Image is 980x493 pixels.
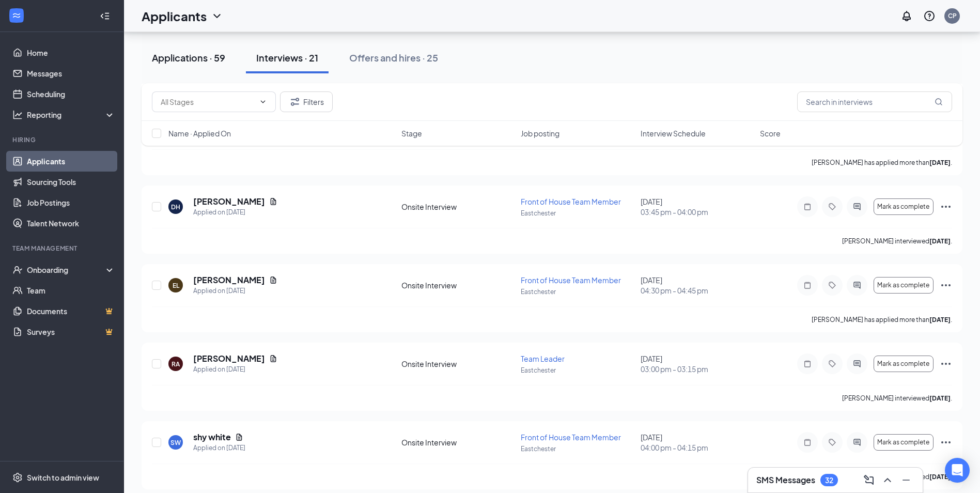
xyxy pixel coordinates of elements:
svg: Tag [826,438,838,446]
div: Reporting [27,110,116,120]
a: SurveysCrown [27,321,115,342]
svg: MagnifyingGlass [935,98,943,106]
span: Front of House Team Member [521,433,621,442]
p: Eastchester [521,209,634,218]
div: Onsite Interview [401,202,515,212]
div: Offers and hires · 25 [349,51,438,64]
svg: Ellipses [940,358,952,370]
div: Onsite Interview [401,437,515,448]
svg: Note [801,281,814,289]
svg: Analysis [12,110,23,120]
div: DH [171,203,180,211]
b: [DATE] [929,316,951,323]
span: Job posting [521,128,559,138]
div: [DATE] [641,432,754,453]
p: [PERSON_NAME] interviewed . [842,237,952,245]
svg: WorkstreamLogo [11,10,22,21]
svg: ChevronUp [881,474,894,486]
svg: QuestionInfo [923,10,936,22]
div: 32 [825,476,833,485]
a: Scheduling [27,84,115,104]
a: Applicants [27,151,115,172]
svg: Note [801,203,814,211]
div: SW [170,438,181,447]
span: Team Leader [521,354,565,363]
div: [DATE] [641,275,754,296]
button: ChevronUp [879,472,896,488]
p: [PERSON_NAME] has applied more than . [812,315,952,324]
span: Score [760,128,781,138]
div: CP [948,11,957,20]
span: 03:00 pm - 03:15 pm [641,364,754,374]
div: Hiring [12,135,113,144]
svg: ActiveChat [851,438,863,446]
div: Applications · 59 [152,51,225,64]
div: [DATE] [641,196,754,217]
svg: Ellipses [940,436,952,449]
h3: SMS Messages [756,474,815,486]
a: Team [27,280,115,301]
button: Mark as complete [874,434,934,451]
div: RA [172,360,180,368]
p: Eastchester [521,366,634,375]
h5: [PERSON_NAME] [193,196,265,207]
svg: ChevronDown [259,98,267,106]
span: Stage [401,128,422,138]
svg: Collapse [100,11,110,21]
b: [DATE] [929,473,951,481]
div: [DATE] [641,353,754,374]
a: Talent Network [27,213,115,234]
svg: Ellipses [940,279,952,291]
svg: Note [801,438,814,446]
span: Front of House Team Member [521,275,621,285]
h1: Applicants [142,7,207,25]
p: [PERSON_NAME] interviewed . [842,394,952,403]
p: [PERSON_NAME] has applied more than . [812,158,952,167]
button: Mark as complete [874,198,934,215]
a: Sourcing Tools [27,172,115,192]
span: Interview Schedule [641,128,706,138]
div: Onsite Interview [401,280,515,290]
div: Applied on [DATE] [193,364,277,375]
a: Home [27,42,115,63]
h5: shy white [193,432,231,443]
span: 04:30 pm - 04:45 pm [641,285,754,296]
div: Onsite Interview [401,359,515,369]
div: Onboarding [27,265,106,275]
svg: ActiveChat [851,360,863,368]
svg: ActiveChat [851,281,863,289]
span: Mark as complete [877,203,929,210]
svg: ComposeMessage [863,474,875,486]
svg: Settings [12,472,23,483]
span: Mark as complete [877,360,929,367]
button: Filter Filters [280,91,333,112]
div: Team Management [12,244,113,253]
svg: Document [235,433,243,441]
span: Mark as complete [877,282,929,289]
svg: Ellipses [940,201,952,213]
input: Search in interviews [797,91,952,112]
svg: Note [801,360,814,368]
button: Mark as complete [874,277,934,294]
p: Eastchester [521,287,634,296]
div: Applied on [DATE] [193,207,277,218]
svg: Tag [826,281,838,289]
div: Open Intercom Messenger [945,458,970,483]
div: Applied on [DATE] [193,286,277,296]
svg: Document [269,197,277,206]
span: Name · Applied On [168,128,231,138]
div: Applied on [DATE] [193,443,245,453]
svg: ActiveChat [851,203,863,211]
b: [DATE] [929,159,951,166]
button: ComposeMessage [861,472,877,488]
span: 04:00 pm - 04:15 pm [641,442,754,453]
input: All Stages [161,96,255,107]
a: Job Postings [27,192,115,213]
svg: ChevronDown [211,10,223,22]
a: Messages [27,63,115,84]
b: [DATE] [929,394,951,402]
h5: [PERSON_NAME] [193,353,265,364]
a: DocumentsCrown [27,301,115,321]
svg: Document [269,355,277,363]
div: EL [173,281,179,290]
